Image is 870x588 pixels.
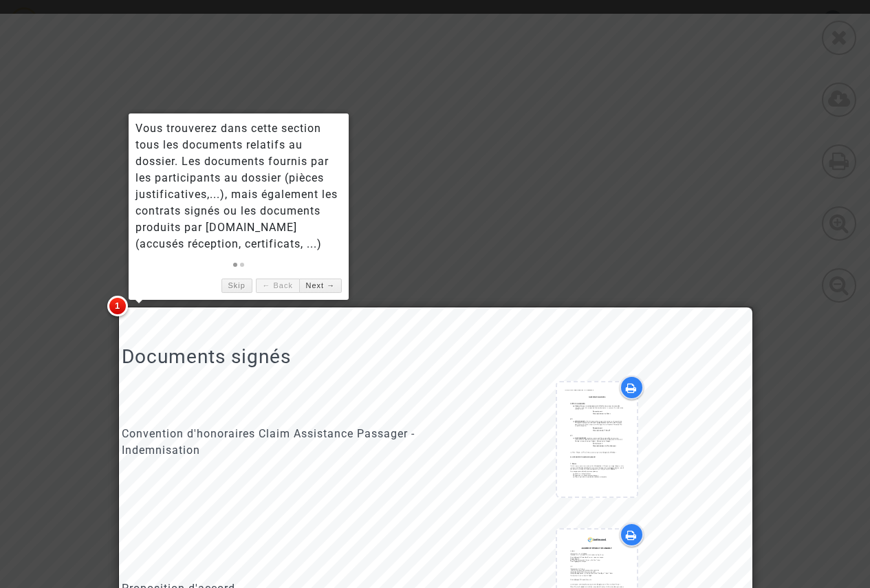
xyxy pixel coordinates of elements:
a: ← Back [256,279,299,293]
span: 1 [107,296,128,316]
a: Skip [221,279,252,293]
h2: Documents signés [122,345,291,369]
a: Next → [299,279,342,293]
div: Convention d'honoraires Claim Assistance Passager - Indemnisation [122,426,425,459]
div: Vous trouverez dans cette section tous les documents relatifs au dossier. Les documents fournis p... [135,120,342,252]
